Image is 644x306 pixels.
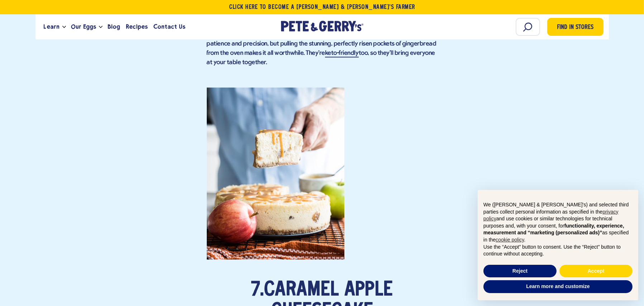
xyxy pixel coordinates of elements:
[108,22,120,31] span: Blog
[483,201,633,244] p: We ([PERSON_NAME] & [PERSON_NAME]'s) and selected third parties collect personal information as s...
[41,17,62,37] a: Learn
[207,21,438,67] p: Exuding warmth, spice, and that cozy holiday feeling, these soufflés are the ultimate endeavor fo...
[123,17,151,37] a: Recipes
[126,22,148,31] span: Recipes
[496,237,524,243] a: cookie policy
[105,17,123,37] a: Blog
[483,244,633,258] p: Use the “Accept” button to consent. Use the “Reject” button to continue without accepting.
[483,265,557,278] button: Reject
[153,22,185,31] span: Contact Us
[483,280,633,293] button: Learn more and customize
[71,22,96,31] span: Our Eggs
[44,22,59,31] span: Learn
[557,23,593,33] span: Find in Stores
[151,17,188,37] a: Contact Us
[559,265,633,278] button: Accept
[68,17,99,37] a: Our Eggs
[472,184,644,306] div: Notice
[62,26,66,28] button: Open the dropdown menu for Learn
[516,18,540,36] input: Search
[547,18,604,36] a: Find in Stores
[325,50,359,57] a: keto-friendly
[99,26,102,28] button: Open the dropdown menu for Our Eggs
